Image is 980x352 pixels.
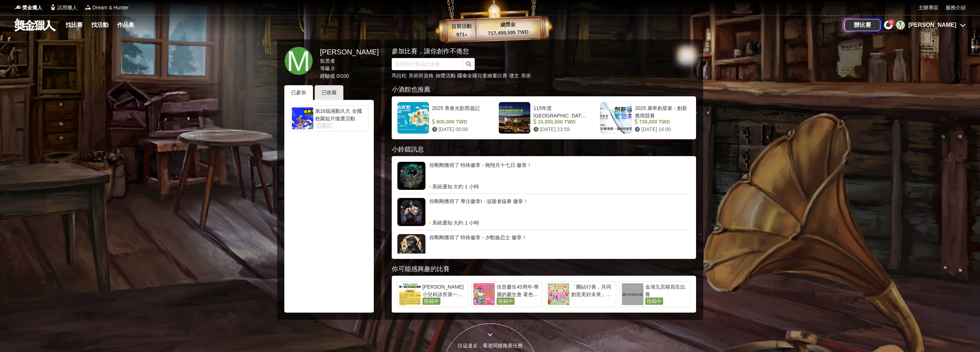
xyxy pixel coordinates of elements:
[320,47,379,57] div: [PERSON_NAME]
[114,20,137,30] a: 作品集
[394,98,491,138] a: 2025 青春光影西遊記 900,000 TWD [DATE] 00:00
[918,4,938,11] a: 主辦專區
[85,4,92,11] img: Logo
[635,126,687,133] div: [DATE] 16:00
[475,20,540,29] p: 總獎金
[896,21,905,29] div: M
[85,4,129,11] a: LogoDream & Hunter
[432,183,452,190] span: 系統通知
[392,85,696,95] div: 小酒館也推薦
[315,107,366,122] div: 第16屆感動久久 全國校園短片徵選活動
[495,98,593,138] a: 115年度[GEOGRAPHIC_DATA]「國際影視攝製投資計畫」 15,000,000 TWD [DATE] 23:59
[447,22,476,31] p: 目前活動
[290,105,368,131] a: 第16屆感動久久 全國校園短片徵選活動已截止
[392,145,696,154] div: 小鈴鐺訊息
[429,161,691,183] div: 你剛剛獲得了 特殊徽章 - 翱翔月十七日 徽章！
[284,47,313,75] a: M
[92,4,129,11] span: Dream & Hunter
[442,342,538,349] div: 往這邊走，看老闆娘推薦任務
[284,85,313,100] div: 已參加
[336,73,349,79] span: 0 / 100
[432,118,485,126] div: 900,000 TWD
[453,219,479,226] span: 大約 1 小時
[546,281,617,307] a: 「團結行善，共同創造美好未來」繪畫比賽
[453,183,479,190] span: 大約 1 小時
[432,126,485,133] div: [DATE] 00:00
[534,105,586,118] div: 115年度[GEOGRAPHIC_DATA]「國際影視攝製投資計畫」
[397,281,468,307] a: [PERSON_NAME]小兒科診所第一屆著色比賽投稿中
[534,118,586,126] div: 15,000,000 TWD
[423,283,466,298] div: [PERSON_NAME]小兒科診所第一屆著色比賽
[432,105,485,118] div: 2025 青春光影西遊記
[476,28,541,38] p: 717,499,595 TWD
[447,30,476,39] p: 971 ▴
[635,105,687,118] div: 2025 康寧創星家 - 創新應用競賽
[320,66,330,71] span: 等級
[392,58,463,70] input: 全球自行車設計比賽
[845,19,880,31] a: 辦比賽
[397,161,691,190] a: 你剛剛獲得了 特殊徽章 - 翱翔月十七日 徽章！系統通知·大約 1 小時
[946,4,966,11] a: 服務介紹
[521,73,531,78] a: 美術
[645,298,663,305] span: 投稿中
[392,264,696,274] div: 你可能感興趣的比賽
[320,57,379,65] div: 拓荒者
[452,183,454,190] span: ·
[429,198,691,219] div: 你剛剛獲得了 專注徽章I - 追蹤者猛拳 徽章！
[88,20,111,30] a: 找活動
[315,122,333,129] span: 已截止
[14,4,21,11] img: Logo
[645,283,689,298] div: 金湖九宮格寫生比賽
[534,126,586,133] div: [DATE] 23:59
[57,4,77,11] span: 試用獵人
[22,4,42,11] span: 獎金獵人
[497,283,540,298] div: 佳音慶生45周年-華麗的慶生會 著色比賽
[571,283,614,298] div: 「團結行善，共同創造美好未來」繪畫比賽
[890,20,892,24] span: 4
[457,73,507,78] a: 國泰全國兒童繪畫比賽
[620,281,691,307] a: 金湖九宮格寫生比賽投稿中
[423,298,440,305] span: 投稿中
[392,73,407,78] a: 馬拉松
[497,298,515,305] span: 投稿中
[320,73,335,79] span: 經驗值
[397,234,691,262] a: 你剛剛獲得了 特殊徽章 - 夕勳族忍士 徽章！系統通知·大約 1 小時
[331,66,334,71] span: 0
[908,21,956,29] div: [PERSON_NAME]
[315,85,343,100] div: 已收藏
[49,4,77,11] a: Logo試用獵人
[63,20,86,30] a: 找比賽
[392,47,671,56] div: 參加比賽，讓你創作不倦怠
[49,4,57,11] img: Logo
[635,118,687,126] div: 720,000 TWD
[409,73,434,78] a: 美術班資格
[429,234,691,255] div: 你剛剛獲得了 特殊徽章 - 夕勳族忍士 徽章！
[452,219,454,226] span: ·
[471,281,542,307] a: 佳音慶生45周年-華麗的慶生會 著色比賽投稿中
[509,73,519,78] a: 徵文
[14,4,42,11] a: Logo獎金獵人
[432,219,452,226] span: 系統通知
[596,98,694,138] a: 2025 康寧創星家 - 創新應用競賽 720,000 TWD [DATE] 16:00
[435,73,455,78] a: 抽獎活動
[397,198,691,226] a: 你剛剛獲得了 專注徽章I - 追蹤者猛拳 徽章！系統通知·大約 1 小時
